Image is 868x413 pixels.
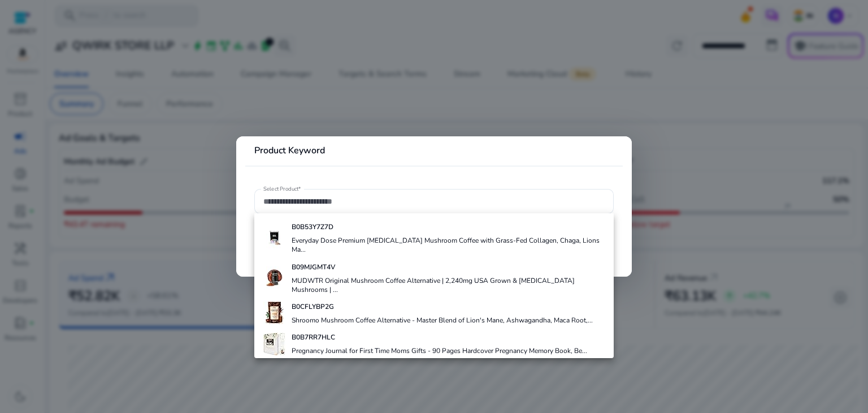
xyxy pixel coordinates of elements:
img: 51IbrPW28SL._SX38_SY50_CR,0,0,38,50_.jpg [263,266,286,289]
b: B09MJGMT4V [292,263,335,272]
img: 51jFR27h0GL._AC_US40_.jpg [263,302,286,324]
b: Product Keyword [254,144,325,157]
b: B0CFLYBP2G [292,302,334,311]
h4: Pregnancy Journal for First Time Moms Gifts - 90 Pages Hardcover Pregnancy Memory Book, Be... [292,346,587,355]
b: B0B53Y7Z7D [292,222,333,231]
b: B0B7RR7HLC [292,333,335,342]
img: 51BdWYtT5hL._AC_US40_.jpg [263,333,286,355]
img: 4123xjDLVQL._SX38_SY50_CR,0,0,38,50_.jpg [263,226,286,249]
mat-label: Select Product* [263,185,301,193]
h4: Everyday Dose Premium [MEDICAL_DATA] Mushroom Coffee with Grass-Fed Collagen, Chaga, Lions Ma... [292,236,605,254]
h4: MUDWTR Original Mushroom Coffee Alternative | 2,240mg USA Grown & [MEDICAL_DATA] Mushrooms | ... [292,276,605,294]
h4: Shroomo Mushroom Coffee Alternative - Master Blend of Lion's Mane, Ashwagandha, Maca Root,... [292,316,593,325]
